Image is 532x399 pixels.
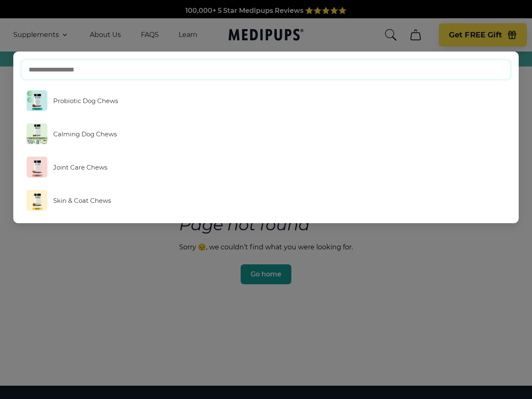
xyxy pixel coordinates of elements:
a: Joint Care Chews [22,153,510,182]
span: Probiotic Dog Chews [53,97,118,105]
a: Skin & Coat Chews [22,186,510,215]
img: Skin & Coat Chews [27,190,47,211]
img: Joint Care Chews [27,157,47,177]
a: Calming Dog Chews [22,119,510,148]
span: Skin & Coat Chews [53,197,111,204]
span: Calming Dog Chews [53,130,117,138]
span: Joint Care Chews [53,163,107,171]
img: Probiotic Dog Chews [27,90,47,111]
a: Probiotic Dog Chews [22,86,510,115]
img: Calming Dog Chews [27,123,47,144]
